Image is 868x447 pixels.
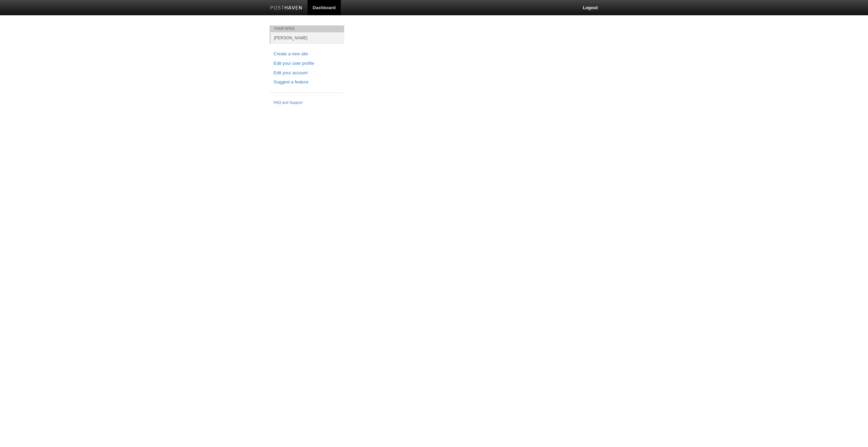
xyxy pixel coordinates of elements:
[274,70,340,77] a: Edit your account
[270,25,344,32] li: Your Sites
[271,32,344,43] a: [PERSON_NAME]
[274,51,340,58] a: Create a new site
[274,100,340,106] a: FAQ and Support
[274,60,340,67] a: Edit your user profile
[274,79,340,86] a: Suggest a feature
[270,6,302,11] img: Posthaven-bar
